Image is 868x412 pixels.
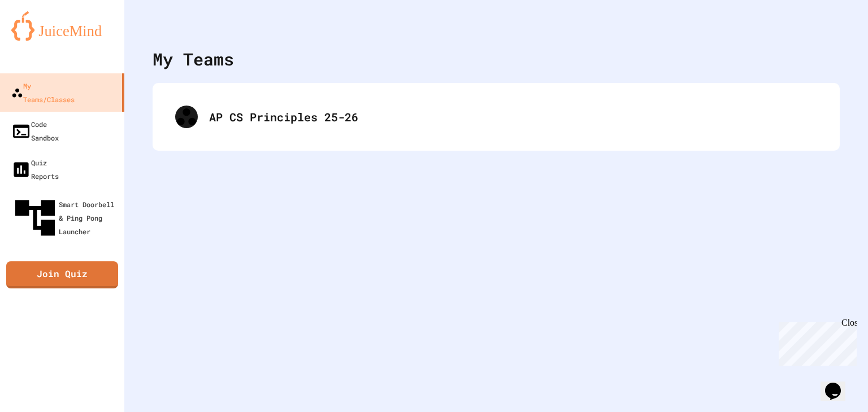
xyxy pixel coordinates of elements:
[6,261,118,288] a: Join Quiz
[153,46,234,72] div: My Teams
[5,5,78,72] div: Chat with us now!Close
[11,11,113,41] img: logo-orange.svg
[11,194,120,242] div: Smart Doorbell & Ping Pong Launcher
[11,156,59,183] div: Quiz Reports
[11,117,59,144] div: Code Sandbox
[774,318,857,366] iframe: chat widget
[209,108,817,125] div: AP CS Principles 25-26
[821,367,857,401] iframe: chat widget
[11,79,75,106] div: My Teams/Classes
